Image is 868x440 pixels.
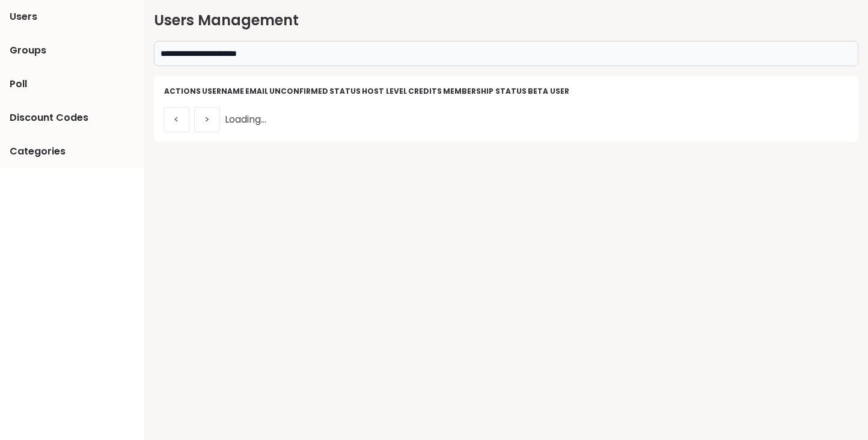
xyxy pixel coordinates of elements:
[10,10,37,24] span: Users
[194,107,220,132] button: >
[10,144,66,159] span: Categories
[527,85,570,97] th: Beta User
[269,85,329,97] th: Unconfirmed
[10,111,88,125] span: Discount Codes
[245,85,269,97] th: Email
[164,97,849,132] div: Loading...
[164,85,201,97] th: Actions
[201,85,245,97] th: Username
[361,85,408,97] th: Host Level
[408,85,442,97] th: credits
[154,10,858,31] h2: Users Management
[442,85,527,97] th: Membership Status
[10,43,46,58] span: Groups
[329,85,361,97] th: Status
[10,77,27,91] span: Poll
[164,107,189,132] button: <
